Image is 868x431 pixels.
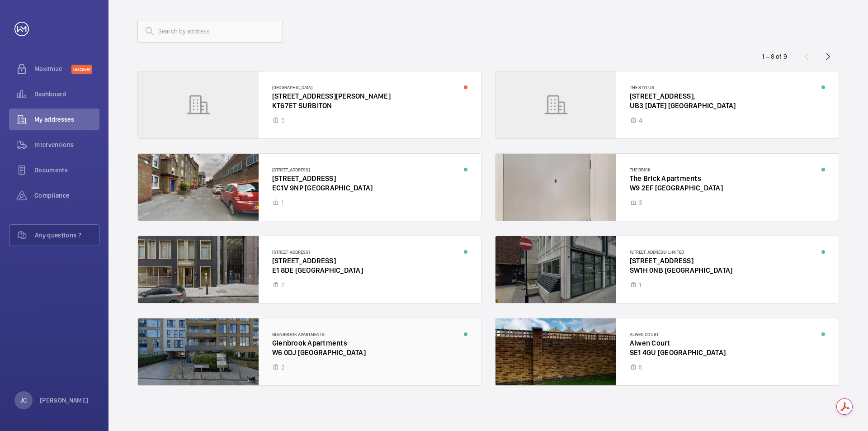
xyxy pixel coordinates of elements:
input: Search by address [137,20,283,43]
p: JC [20,396,27,405]
span: Compliance [34,191,99,200]
span: My addresses [34,115,99,124]
div: 1 – 8 of 9 [762,52,787,61]
span: Documents [34,166,99,175]
p: [PERSON_NAME] [40,396,89,405]
span: Discover [71,65,92,74]
span: Any questions ? [35,231,99,240]
span: Interventions [34,140,99,149]
span: Dashboard [34,90,99,99]
span: Maximize [34,64,71,73]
